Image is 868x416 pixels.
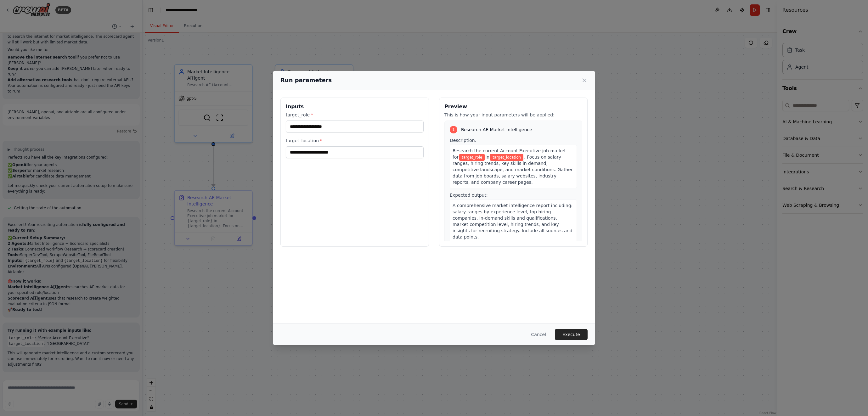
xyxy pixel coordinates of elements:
[453,148,566,160] span: Research the current Account Executive job market for
[450,126,457,133] div: 1
[450,138,476,143] span: Description:
[444,103,582,110] h3: Preview
[526,329,551,340] button: Cancel
[453,155,573,185] span: . Focus on salary ranges, hiring trends, key skills in demand, competitive landscape, and market ...
[286,103,424,110] h3: Inputs
[485,155,489,160] span: in
[444,112,582,118] p: This is how your input parameters will be applied:
[450,193,488,198] span: Expected output:
[286,112,424,118] label: target_role
[453,203,572,239] span: A comprehensive market intelligence report including: salary ranges by experience level, top hiri...
[490,154,523,161] span: Variable: target_location
[555,329,588,340] button: Execute
[286,138,424,144] label: target_location
[461,126,532,133] span: Research AE Market Intelligence
[280,76,332,85] h2: Run parameters
[459,154,485,161] span: Variable: target_role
